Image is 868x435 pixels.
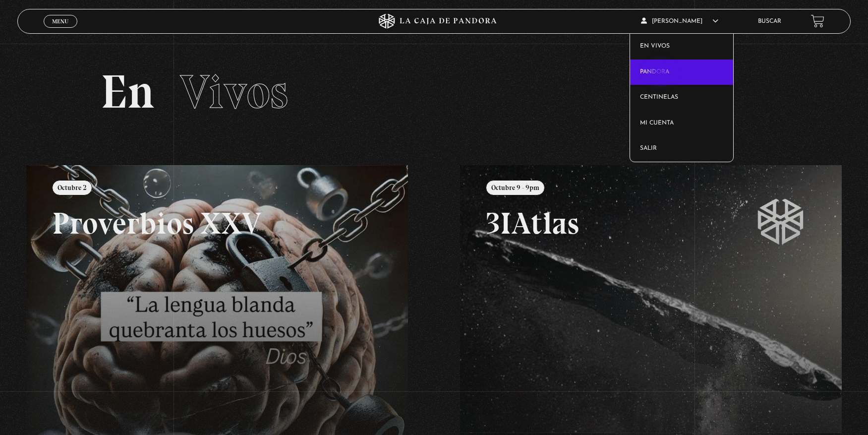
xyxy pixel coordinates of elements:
a: Buscar [758,18,781,24]
a: En vivos [630,34,733,60]
a: Salir [630,136,733,162]
span: Menu [52,18,68,24]
a: View your shopping cart [811,14,824,28]
span: Vivos [180,63,288,120]
h2: En [101,68,767,116]
a: Centinelas [630,85,733,111]
a: Mi cuenta [630,111,733,136]
span: [PERSON_NAME] [641,18,718,24]
span: Cerrar [49,26,72,33]
a: Pandora [630,60,733,85]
